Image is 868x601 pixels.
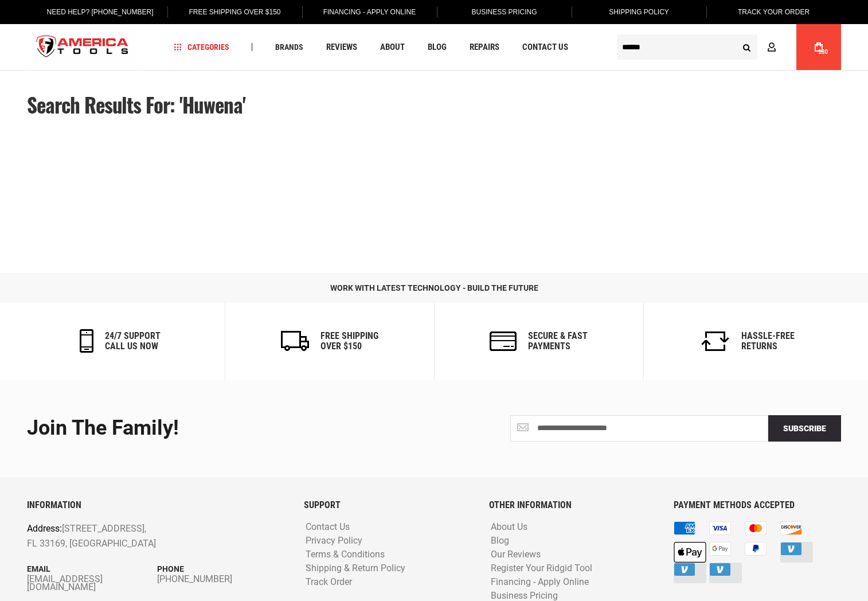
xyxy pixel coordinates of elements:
span: Reviews [326,43,357,52]
h6: Hassle-Free Returns [741,331,795,351]
a: Shipping & Return Policy [303,563,408,574]
span: Brands [275,43,303,51]
a: About Us [488,522,530,533]
a: Track Order [303,577,355,588]
img: America Tools [27,26,138,69]
a: Financing - Apply Online [488,577,592,588]
a: store logo [27,26,138,69]
span: Address: [27,523,62,534]
span: Categories [174,43,229,51]
span: Repairs [470,43,499,52]
span: Blog [428,43,447,52]
a: Register Your Ridgid Tool [488,563,595,574]
a: Blog [488,536,512,547]
h6: INFORMATION [27,500,287,510]
a: Blog [423,40,452,55]
span: Contact Us [522,43,568,52]
h6: secure & fast payments [528,331,588,351]
span: Shipping Policy [609,8,669,16]
span: Search results for: 'huwena' [27,89,245,119]
a: Brands [270,40,308,55]
h6: SUPPORT [304,500,471,510]
p: Email [27,563,157,575]
a: Terms & Conditions [303,549,388,560]
span: 180 [818,49,828,55]
button: Subscribe [768,415,841,442]
span: Subscribe [783,424,826,433]
a: Privacy Policy [303,536,365,547]
h6: 24/7 support call us now [105,331,161,351]
a: [EMAIL_ADDRESS][DOMAIN_NAME] [27,575,157,591]
a: [PHONE_NUMBER] [157,575,287,583]
a: Contact Us [303,522,353,533]
a: Repairs [464,40,505,55]
p: Phone [157,563,287,575]
a: Contact Us [517,40,573,55]
a: Categories [169,40,234,55]
a: 180 [808,24,830,70]
p: [STREET_ADDRESS], FL 33169, [GEOGRAPHIC_DATA] [27,521,235,551]
span: About [380,43,405,52]
h6: PAYMENT METHODS ACCEPTED [674,500,841,510]
a: About [375,40,410,55]
div: Join the Family! [27,417,425,440]
button: Search [736,36,757,58]
h6: Free Shipping Over $150 [320,331,378,351]
a: Our Reviews [488,549,544,560]
a: Reviews [321,40,362,55]
h6: OTHER INFORMATION [489,500,656,510]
